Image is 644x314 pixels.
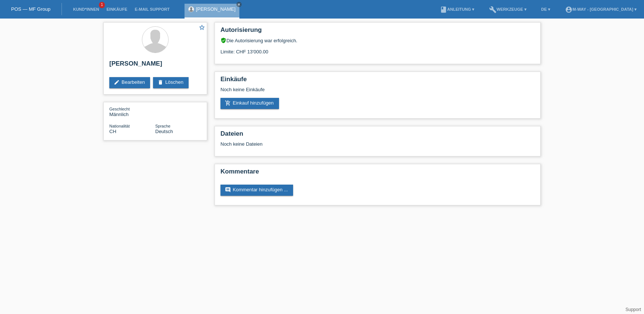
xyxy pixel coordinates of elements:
[155,124,170,128] span: Sprache
[236,2,242,7] a: close
[220,185,293,196] a: commentKommentar hinzufügen ...
[625,307,641,312] a: Support
[565,6,572,13] i: account_circle
[131,7,173,11] a: E-Mail Support
[220,37,535,43] div: Die Autorisierung war erfolgreich.
[109,129,116,134] span: Schweiz
[69,7,103,11] a: Kund*innen
[220,37,226,43] i: verified_user
[561,7,640,11] a: account_circlem-way - [GEOGRAPHIC_DATA] ▾
[538,7,554,11] a: DE ▾
[114,79,120,85] i: edit
[199,24,205,32] a: star_border
[196,6,236,12] a: [PERSON_NAME]
[109,106,155,117] div: Männlich
[103,7,131,11] a: Einkäufe
[436,7,478,11] a: bookAnleitung ▾
[157,79,163,85] i: delete
[109,107,130,111] span: Geschlecht
[485,7,530,11] a: buildWerkzeuge ▾
[220,130,535,141] h2: Dateien
[237,3,241,6] i: close
[220,26,535,37] h2: Autorisierung
[220,43,535,54] div: Limite: CHF 13'000.00
[99,2,105,8] span: 1
[489,6,497,13] i: build
[220,168,535,179] h2: Kommentare
[109,77,150,88] a: editBearbeiten
[11,6,50,12] a: POS — MF Group
[155,129,173,134] span: Deutsch
[220,87,535,98] div: Noch keine Einkäufe
[153,77,189,88] a: deleteLöschen
[220,141,447,147] div: Noch keine Dateien
[220,76,535,87] h2: Einkäufe
[220,98,279,109] a: add_shopping_cartEinkauf hinzufügen
[199,24,205,31] i: star_border
[225,187,231,193] i: comment
[225,100,231,106] i: add_shopping_cart
[109,60,201,71] h2: [PERSON_NAME]
[109,124,130,128] span: Nationalität
[440,6,447,13] i: book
